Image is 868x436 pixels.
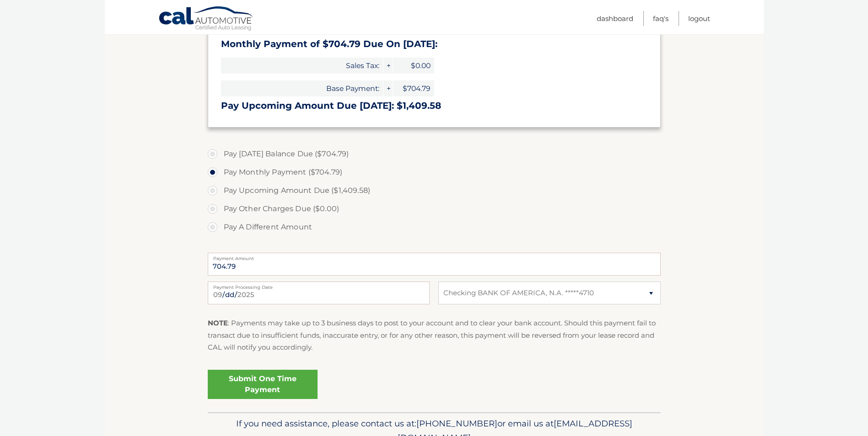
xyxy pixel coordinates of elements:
span: + [383,80,393,96]
span: Sales Tax: [221,58,383,74]
span: [PHONE_NUMBER] [416,418,497,429]
label: Pay Upcoming Amount Due ($1,409.58) [208,181,661,200]
label: Pay Other Charges Due ($0.00) [208,200,661,218]
label: Pay Monthly Payment ($704.79) [208,163,661,181]
a: Dashboard [597,11,633,26]
a: Submit One Time Payment [208,370,318,399]
a: Logout [688,11,710,26]
label: Payment Amount [208,253,661,260]
input: Payment Amount [208,253,661,276]
span: + [383,58,393,74]
h3: Pay Upcoming Amount Due [DATE]: $1,409.58 [221,100,647,112]
span: Base Payment: [221,80,383,96]
p: : Payments may take up to 3 business days to post to your account and to clear your bank account.... [208,317,661,353]
label: Payment Processing Date [208,282,430,289]
label: Pay A Different Amount [208,218,661,236]
input: Payment Date [208,282,430,304]
span: $704.79 [393,80,434,96]
a: FAQ's [653,11,669,26]
a: Cal Automotive [158,6,254,32]
h3: Monthly Payment of $704.79 Due On [DATE]: [221,38,647,50]
strong: NOTE [208,319,228,327]
label: Pay [DATE] Balance Due ($704.79) [208,145,661,163]
span: $0.00 [393,58,434,74]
